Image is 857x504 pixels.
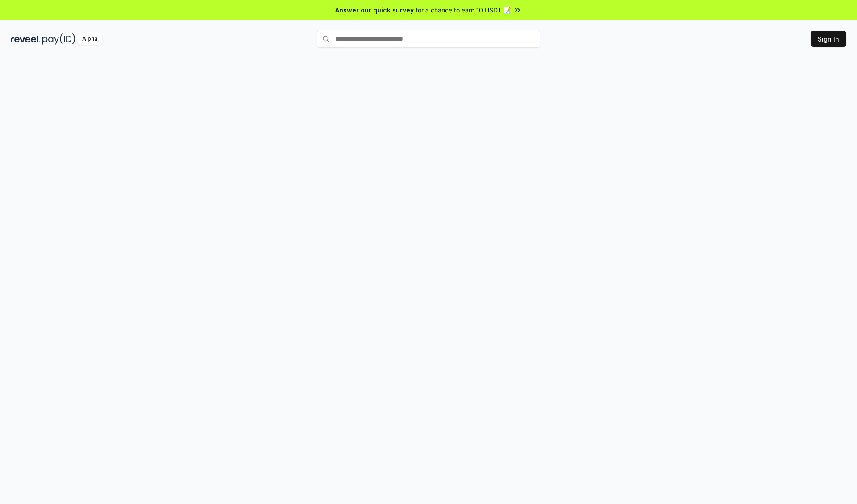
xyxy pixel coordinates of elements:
span: for a chance to earn 10 USDT 📝 [416,5,511,15]
img: pay_id [42,33,75,45]
span: Answer our quick survey [335,5,414,15]
img: reveel_dark [11,33,41,45]
button: Sign In [811,31,846,47]
div: Alpha [77,33,102,45]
